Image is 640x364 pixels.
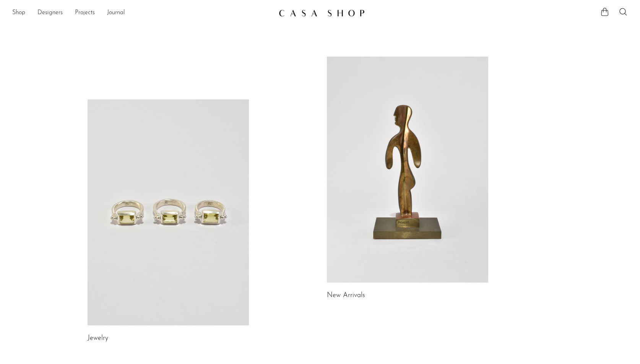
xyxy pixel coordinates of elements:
[12,8,25,18] a: Shop
[37,8,63,18] a: Designers
[12,6,273,19] nav: Desktop navigation
[12,6,273,19] ul: NEW HEADER MENU
[327,292,365,299] a: New Arrivals
[107,8,125,18] a: Journal
[75,8,95,18] a: Projects
[88,335,108,342] a: Jewelry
